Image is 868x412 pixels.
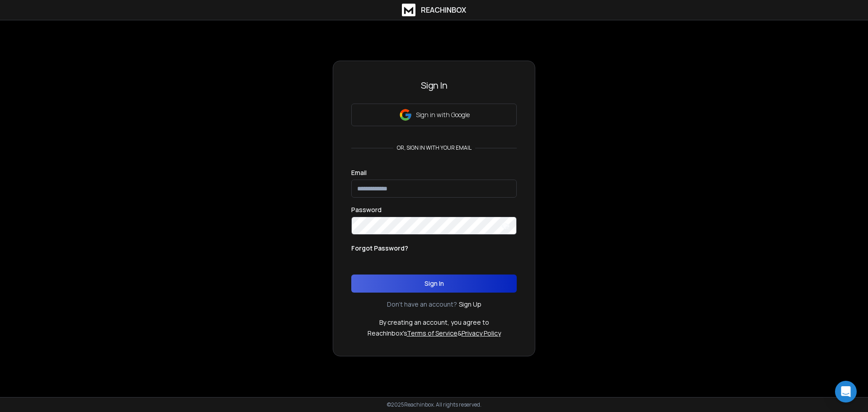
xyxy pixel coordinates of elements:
[351,244,408,253] p: Forgot Password?
[459,300,481,309] a: Sign Up
[393,144,475,152] p: or, sign in with your email
[387,401,481,408] p: © 2025 Reachinbox. All rights reserved.
[351,79,517,92] h3: Sign In
[387,300,457,309] p: Don't have an account?
[407,329,458,337] a: Terms of Service
[402,4,415,16] img: logo
[351,170,367,176] label: Email
[351,207,382,213] label: Password
[462,329,501,337] a: Privacy Policy
[421,5,466,15] h1: ReachInbox
[416,110,470,119] p: Sign in with Google
[835,381,857,403] div: Open Intercom Messenger
[379,318,489,327] p: By creating an account, you agree to
[351,275,517,293] button: Sign In
[402,4,466,16] a: ReachInbox
[368,329,501,338] p: ReachInbox's &
[351,104,517,126] button: Sign in with Google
